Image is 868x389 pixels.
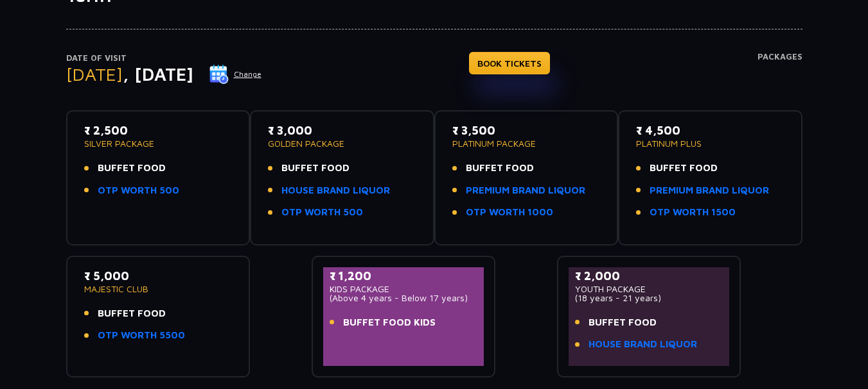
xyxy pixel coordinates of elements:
p: ₹ 1,200 [330,267,478,285]
p: (Above 4 years - Below 17 years) [330,294,478,302]
span: BUFFET FOOD [589,315,657,330]
p: ₹ 4,500 [636,122,784,139]
a: OTP WORTH 500 [281,205,363,220]
p: PLATINUM PACKAGE [452,139,601,148]
p: MAJESTIC CLUB [84,285,233,294]
p: (18 years - 21 years) [575,294,723,302]
span: [DATE] [66,63,123,85]
p: YOUTH PACKAGE [575,285,723,294]
p: ₹ 2,000 [575,267,723,285]
p: KIDS PACKAGE [330,285,478,294]
a: OTP WORTH 500 [98,183,179,198]
p: SILVER PACKAGE [84,139,233,148]
p: ₹ 3,000 [268,122,416,139]
span: BUFFET FOOD [98,306,166,321]
a: OTP WORTH 1000 [466,205,553,220]
p: PLATINUM PLUS [636,139,784,148]
a: HOUSE BRAND LIQUOR [589,337,697,352]
span: BUFFET FOOD [650,161,718,176]
p: ₹ 5,000 [84,267,233,285]
a: PREMIUM BRAND LIQUOR [650,183,769,198]
a: PREMIUM BRAND LIQUOR [466,183,585,198]
span: BUFFET FOOD KIDS [343,315,436,330]
p: ₹ 3,500 [452,122,601,139]
p: ₹ 2,500 [84,122,233,139]
a: BOOK TICKETS [469,52,550,74]
a: OTP WORTH 1500 [650,205,736,220]
a: OTP WORTH 5500 [98,328,185,343]
a: HOUSE BRAND LIQUOR [281,183,390,198]
p: Date of Visit [66,52,262,65]
button: Change [209,64,262,85]
h4: Packages [757,52,802,98]
span: , [DATE] [123,63,193,85]
span: BUFFET FOOD [466,161,534,176]
p: GOLDEN PACKAGE [268,139,416,148]
span: BUFFET FOOD [98,161,166,176]
span: BUFFET FOOD [281,161,350,176]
